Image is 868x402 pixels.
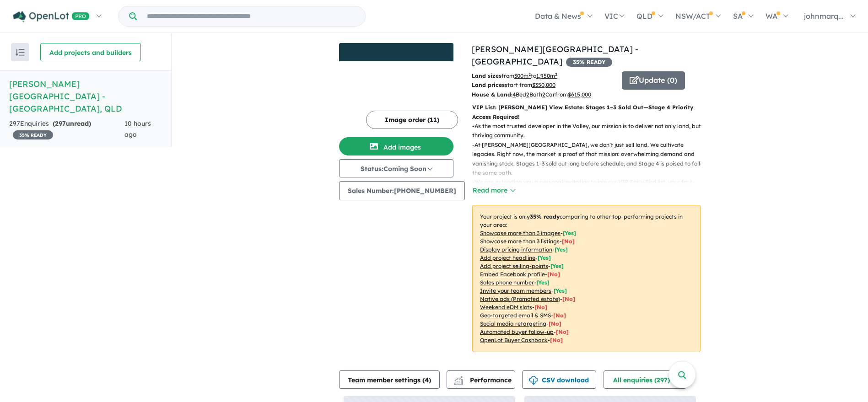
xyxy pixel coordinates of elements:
[339,181,465,200] button: Sales Number:[PHONE_NUMBER]
[480,312,551,319] u: Geo-targeted email & SMS
[529,376,538,385] img: download icon
[425,376,429,384] span: 4
[472,44,638,67] a: [PERSON_NAME][GEOGRAPHIC_DATA] - [GEOGRAPHIC_DATA]
[472,205,701,352] p: Your project is only comparing to other top-performing projects in your area: - - - - - - - - - -...
[16,49,25,56] img: sort.svg
[339,137,453,155] button: Add images
[480,279,534,286] u: Sales phone number
[53,119,91,128] strong: ( unread)
[550,337,563,343] span: [No]
[9,78,162,115] h5: [PERSON_NAME][GEOGRAPHIC_DATA] - [GEOGRAPHIC_DATA] , QLD
[563,230,576,236] span: [ Yes ]
[455,376,512,384] span: Performance
[454,376,463,381] img: line-chart.svg
[40,43,141,61] button: Add projects and builders
[531,72,557,79] span: to
[13,130,53,139] span: 35 % READY
[530,213,560,220] b: 35 % ready
[124,119,151,139] span: 10 hours ago
[526,91,529,98] u: 2
[339,159,453,177] button: Status:Coming Soon
[536,279,550,286] span: [ Yes ]
[472,81,505,88] b: Land prices
[622,71,685,90] button: Update (0)
[480,320,546,327] u: Social media retargeting
[472,91,512,98] b: House & Land:
[555,72,557,77] sup: 2
[550,263,564,269] span: [ Yes ]
[472,185,515,196] button: Read more
[480,337,548,343] u: OpenLot Buyer Cashback
[547,271,560,278] span: [ No ]
[804,11,844,21] span: johnmarq...
[568,91,591,98] u: $ 615,000
[339,370,440,389] button: Team member settings (4)
[549,320,561,327] span: [No]
[562,238,575,245] span: [ No ]
[480,271,545,278] u: Embed Facebook profile
[480,304,532,311] u: Weekend eDM slots
[554,287,567,294] span: [ Yes ]
[472,80,615,90] p: start from
[480,328,554,335] u: Automated buyer follow-up
[55,119,66,128] span: 297
[472,71,615,80] p: from
[522,370,596,389] button: CSV download
[532,81,555,88] u: $ 350,000
[555,246,568,253] span: [ Yes ]
[514,72,531,79] u: 300 m
[480,246,552,253] u: Display pricing information
[472,177,708,215] p: - We are extending you a personal invitation to join our VIP Early Bird list, your fast-track to ...
[536,72,557,79] u: 1,950 m
[480,287,551,294] u: Invite your team members
[454,379,463,385] img: bar-chart.svg
[366,111,458,129] button: Image order (11)
[538,254,551,261] span: [ Yes ]
[480,238,560,245] u: Showcase more than 3 listings
[542,91,545,98] u: 2
[480,295,560,302] u: Native ads (Promoted estate)
[566,58,612,67] span: 35 % READY
[553,312,566,319] span: [No]
[472,72,501,79] b: Land sizes
[472,122,708,140] p: - As the most trusted developer in the Valley, our mission is to deliver not only land, but a thr...
[528,72,531,77] sup: 2
[512,91,516,98] u: 4
[556,328,569,335] span: [No]
[562,295,575,302] span: [No]
[447,370,515,389] button: Performance
[604,370,686,389] button: All enquiries (297)
[472,140,708,178] p: - At [PERSON_NAME][GEOGRAPHIC_DATA], we don’t just sell land. We cultivate legacies. Right now, t...
[9,118,124,140] div: 297 Enquir ies
[472,90,615,99] p: Bed Bath Car from
[13,11,90,22] img: Openlot PRO Logo White
[480,254,535,261] u: Add project headline
[472,103,701,122] p: VIP List: [PERSON_NAME] View Estate: Stages 1–3 Sold Out—Stage 4 Priority Access Required!
[480,263,548,269] u: Add project selling-points
[480,230,561,236] u: Showcase more than 3 images
[139,6,363,26] input: Try estate name, suburb, builder or developer
[534,304,547,311] span: [No]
